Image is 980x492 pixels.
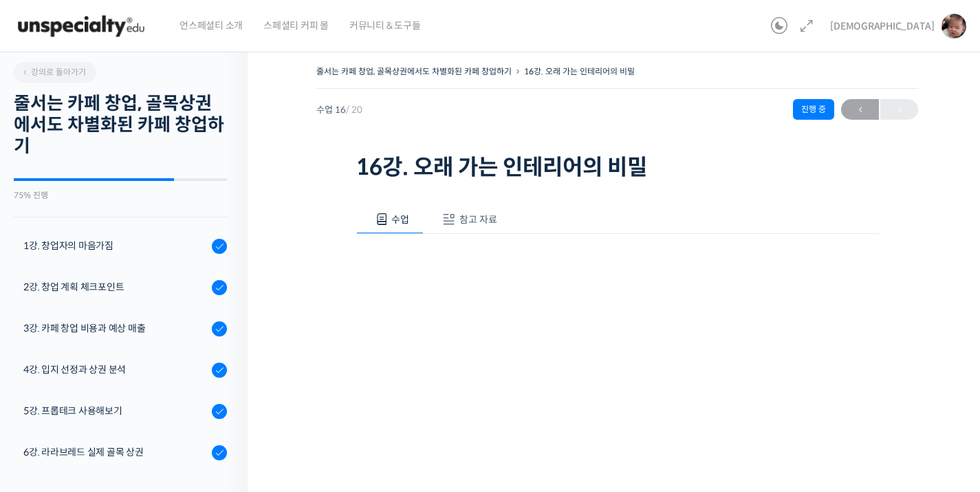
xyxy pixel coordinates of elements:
[793,99,834,120] div: 진행 중
[23,403,208,418] div: 5강. 프롭테크 사용해보기
[23,279,208,295] div: 2강. 창업 계획 체크포인트
[316,105,362,114] span: 수업 16
[23,321,208,336] div: 3강. 카페 창업 비용과 예상 매출
[23,238,208,253] div: 1강. 창업자의 마음가짐
[14,191,227,200] div: 75% 진행
[14,62,96,83] a: 강의로 돌아가기
[841,99,879,120] a: ←이전
[21,67,86,77] span: 강의로 돌아가기
[459,213,497,226] span: 참고 자료
[841,100,879,119] span: ←
[14,93,227,158] h2: 줄서는 카페 창업, 골목상권에서도 차별화된 카페 창업하기
[391,213,409,226] span: 수업
[830,20,935,32] span: [DEMOGRAPHIC_DATA]
[23,362,208,377] div: 4강. 입지 선정과 상권 분석
[346,104,362,116] span: / 20
[23,445,208,460] div: 6강. 라라브레드 실제 골목 상권
[316,66,512,76] a: 줄서는 카페 창업, 골목상권에서도 차별화된 카페 창업하기
[524,66,635,76] a: 16강. 오래 가는 인테리어의 비밀
[356,154,879,180] h1: 16강. 오래 가는 인테리어의 비밀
